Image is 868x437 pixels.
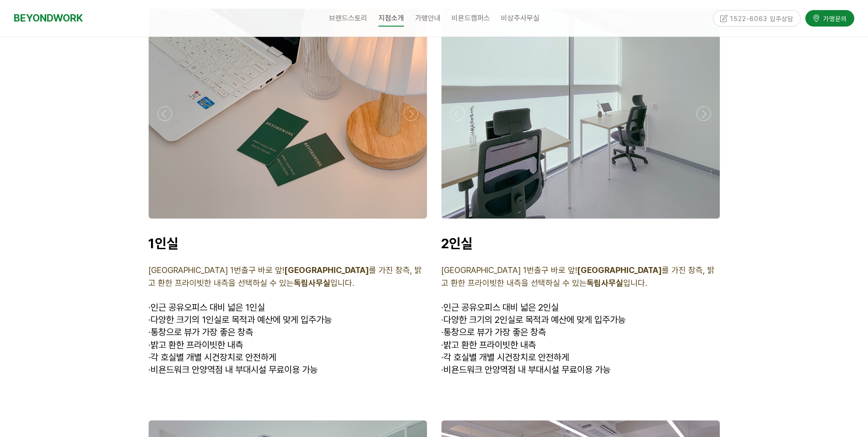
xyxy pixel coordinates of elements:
strong: [GEOGRAPHIC_DATA] [577,265,662,275]
span: 가맹문의 [820,12,847,22]
span: 가맹안내 [415,14,441,22]
strong: 독립사무실 [587,278,623,288]
span: [GEOGRAPHIC_DATA] 1번출구 바로 앞! 를 가진 창측, 밝고 환한 프라이빗한 내측을 선택하실 수 있는 입니다. [441,265,715,287]
span: [GEOGRAPHIC_DATA] 1번출구 바로 앞! 를 가진 창측, 밝고 환한 프라이빗한 내측을 선택하실 수 있는 입니다. [148,265,422,287]
strong: · [441,314,443,325]
strong: · [441,339,443,350]
span: 통창으로 뷰가 가장 좋은 창측 [441,327,546,338]
a: 가맹안내 [410,7,446,30]
span: 밝고 환한 프라이빗한 내측 [148,339,243,350]
strong: · [441,352,443,363]
span: 1인실 [148,235,178,251]
span: 각 호실별 개별 시건장치로 안전하게 [148,352,276,363]
span: 인근 공유오피스 대비 넓은 2인실 [443,302,559,313]
strong: [GEOGRAPHIC_DATA] [284,265,369,275]
span: 다양한 크기의 1인실로 목적과 예산에 맞게 입주가능 [148,314,332,325]
strong: · [148,364,151,375]
a: BEYONDWORK [14,10,83,27]
strong: · [148,314,151,325]
span: 통창으로 뷰가 가장 좋은 창측 [148,327,253,338]
span: 브랜드스토리 [329,14,367,22]
span: 비욘드워크 안양역점 내 부대시설 무료이용 가능 [441,364,610,375]
span: 인근 공유오피스 대비 넓은 1인실 [151,302,265,313]
a: 지점소개 [373,7,410,30]
span: 비상주사무실 [501,14,539,22]
strong: · [441,327,443,338]
span: 다양한 크기의 2인실로 목적과 예산에 맞게 입주가능 [441,314,625,325]
a: 비욘드캠퍼스 [446,7,496,30]
strong: · [148,327,151,338]
span: 2인실 [441,235,473,251]
strong: · [148,339,151,350]
span: 밝고 환한 프라이빗한 내측 [441,339,536,350]
span: 각 호실별 개별 시건장치로 안전하게 [441,352,569,363]
span: 비욘드워크 안양역점 내 부대시설 무료이용 가능 [148,364,318,375]
span: · [441,302,443,313]
a: 가맹문의 [805,8,854,24]
span: · [148,302,151,313]
a: 비상주사무실 [496,7,545,30]
strong: · [441,364,443,375]
span: 지점소개 [378,11,404,27]
span: 비욘드캠퍼스 [452,14,490,22]
a: 브랜드스토리 [323,7,373,30]
strong: · [148,352,151,363]
strong: 독립사무실 [294,278,330,288]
